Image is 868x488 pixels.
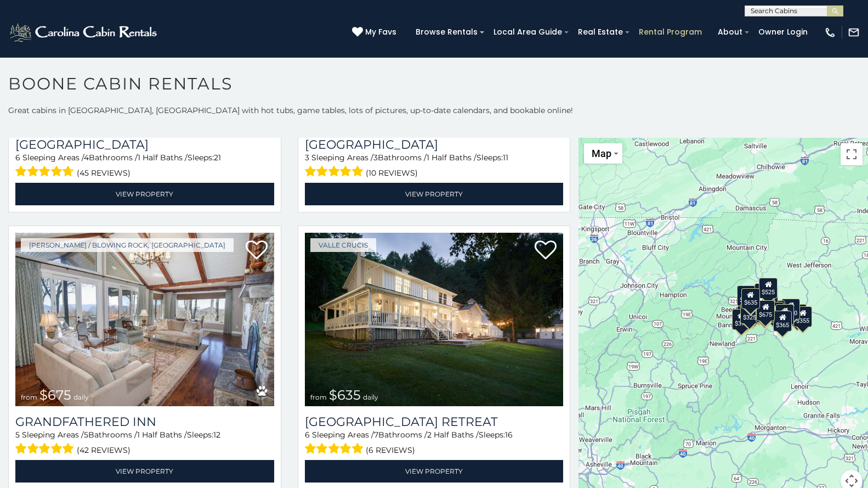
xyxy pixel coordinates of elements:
[756,302,774,323] div: $315
[310,393,327,401] span: from
[305,183,564,205] a: View Property
[305,430,310,440] span: 6
[505,430,513,440] span: 16
[8,21,160,43] img: White-1-2.png
[305,233,564,406] img: Valley Farmhouse Retreat
[15,152,274,180] div: Sleeping Areas / Bathrooms / Sleeps:
[21,393,37,401] span: from
[77,166,131,180] span: (45 reviews)
[633,24,707,41] a: Rental Program
[305,233,564,406] a: Valley Farmhouse Retreat from $635 daily
[213,430,220,440] span: 12
[427,153,476,162] span: 1 Half Baths /
[774,310,792,331] div: $365
[572,24,628,41] a: Real Estate
[741,288,760,309] div: $635
[246,239,268,262] a: Add to favorites
[363,393,378,401] span: daily
[305,152,564,180] div: Sleeping Areas / Bathrooms / Sleeps:
[503,153,508,162] span: 11
[366,166,418,180] span: (10 reviews)
[310,238,376,252] a: Valle Crucis
[759,277,778,298] div: $525
[305,414,564,429] a: [GEOGRAPHIC_DATA] Retreat
[15,153,20,162] span: 6
[366,443,415,457] span: (6 reviews)
[15,414,274,429] a: Grandfathered Inn
[15,233,274,406] a: Grandfathered Inn from $675 daily
[794,306,813,327] div: $355
[373,153,378,162] span: 3
[15,460,274,483] a: View Property
[73,393,89,401] span: daily
[84,430,88,440] span: 5
[712,24,748,41] a: About
[365,26,396,38] span: My Favs
[352,26,399,38] a: My Favs
[732,308,751,329] div: $375
[15,137,274,152] a: [GEOGRAPHIC_DATA]
[305,137,564,152] h3: Chimney Island
[137,430,187,440] span: 1 Half Baths /
[15,183,274,205] a: View Property
[329,387,361,403] span: $635
[535,239,557,262] a: Add to favorites
[737,285,756,306] div: $305
[824,26,836,38] img: phone-regular-white.png
[305,137,564,152] a: [GEOGRAPHIC_DATA]
[15,429,274,457] div: Sleeping Areas / Bathrooms / Sleeps:
[775,304,794,325] div: $299
[305,429,564,457] div: Sleeping Areas / Bathrooms / Sleeps:
[39,387,71,403] span: $675
[740,302,759,323] div: $325
[305,153,309,162] span: 3
[77,443,131,457] span: (42 reviews)
[214,153,221,162] span: 21
[21,238,234,252] a: [PERSON_NAME] / Blowing Rock, [GEOGRAPHIC_DATA]
[305,460,564,483] a: View Property
[753,24,813,41] a: Owner Login
[410,24,483,41] a: Browse Rentals
[84,153,89,162] span: 4
[848,26,860,38] img: mail-regular-white.png
[488,24,568,41] a: Local Area Guide
[138,153,188,162] span: 1 Half Baths /
[781,299,800,319] div: $930
[15,233,274,406] img: Grandfathered Inn
[374,430,378,440] span: 7
[427,430,479,440] span: 2 Half Baths /
[841,143,863,165] button: Toggle fullscreen view
[15,137,274,152] h3: Wildlife Manor
[15,430,20,440] span: 5
[757,300,775,321] div: $675
[305,414,564,429] h3: Valley Farmhouse Retreat
[592,148,611,159] span: Map
[584,143,622,164] button: Change map style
